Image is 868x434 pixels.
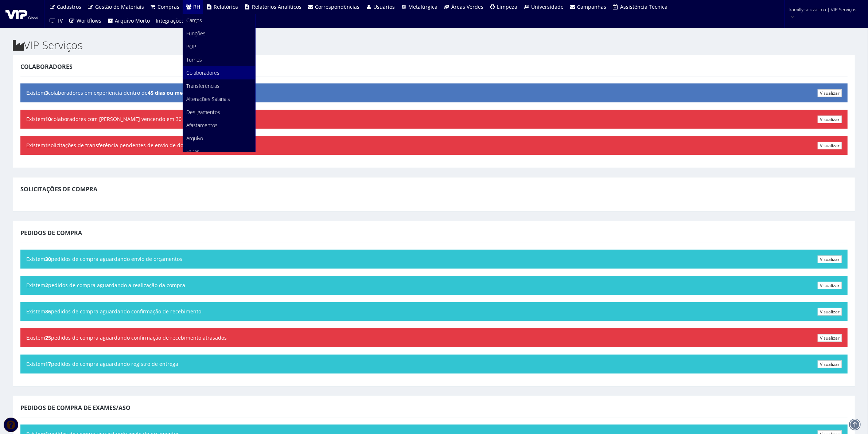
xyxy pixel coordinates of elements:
[818,255,842,263] a: Visualizar
[45,308,51,315] b: 86
[45,255,51,262] b: 30
[451,3,483,10] span: Áreas Verdes
[148,89,192,96] b: 45 dias ou menos
[183,40,255,53] a: POP
[187,135,203,142] span: Arquivo
[20,355,848,374] div: Existem pedidos de compra aguardando registro de entrega
[818,116,842,123] a: Visualizar
[187,148,200,155] span: Faltas
[183,79,255,93] a: Transferências
[45,116,51,122] b: 10
[214,3,238,10] span: Relatórios
[193,3,200,10] span: RH
[409,3,438,10] span: Metalúrgica
[95,3,144,10] span: Gestão de Materiais
[20,250,848,269] div: Existem pedidos de compra aguardando envio de orçamentos
[187,43,196,50] span: POP
[57,17,63,24] span: TV
[818,142,842,149] a: Visualizar
[45,360,51,367] b: 17
[183,53,255,66] a: Turnos
[818,308,842,316] a: Visualizar
[20,229,82,237] span: Pedidos de Compra
[187,17,202,24] span: Cargos
[104,14,153,28] a: Arquivo Morto
[156,17,184,24] span: Integrações
[187,56,202,63] span: Turnos
[818,89,842,97] a: Visualizar
[183,132,255,145] a: Arquivo
[183,119,255,132] a: Afastamentos
[183,106,255,119] a: Desligamentos
[45,282,48,289] b: 2
[818,360,842,368] a: Visualizar
[183,93,255,106] a: Alterações Salariais
[187,82,220,89] span: Transferências
[790,6,857,13] span: kamilly.souzalima | VIP Serviços
[577,3,607,10] span: Campanhas
[183,14,255,27] a: Cargos
[20,404,131,412] span: Pedidos de Compra de Exames/ASO
[13,39,855,51] h2: VIP Serviços
[20,63,73,71] span: Colaboradores
[45,142,48,149] b: 1
[620,3,667,10] span: Assistência Técnica
[46,14,66,28] a: TV
[20,276,848,295] div: Existem pedidos de compra aguardando a realização da compra
[20,83,848,102] div: Existem colaboradores em experiência dentro de
[187,69,220,76] span: Colaboradores
[818,334,842,342] a: Visualizar
[5,8,38,19] img: logo
[187,30,206,37] span: Funções
[187,95,230,102] span: Alterações Salariais
[315,3,360,10] span: Correspondências
[531,3,564,10] span: Universidade
[20,302,848,321] div: Existem pedidos de compra aguardando confirmação de recebimento
[183,145,255,158] a: Faltas
[45,334,51,341] b: 25
[57,3,82,10] span: Cadastros
[183,27,255,40] a: Funções
[66,14,105,28] a: Workflows
[183,66,255,79] a: Colaboradores
[20,185,97,193] span: Solicitações de Compra
[187,109,221,116] span: Desligamentos
[187,122,218,129] span: Afastamentos
[252,3,301,10] span: Relatórios Analíticos
[20,136,848,155] div: Existem solicitações de transferência pendentes de envio de documentação
[373,3,395,10] span: Usuários
[497,3,518,10] span: Limpeza
[20,110,848,129] div: Existem colaboradores com [PERSON_NAME] vencendo em 30 dias ou menos
[45,89,48,96] b: 3
[153,14,187,28] a: Integrações
[818,282,842,289] a: Visualizar
[115,17,150,24] span: Arquivo Morto
[77,17,101,24] span: Workflows
[20,328,848,347] div: Existem pedidos de compra aguardando confirmação de recebimento atrasados
[158,3,180,10] span: Compras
